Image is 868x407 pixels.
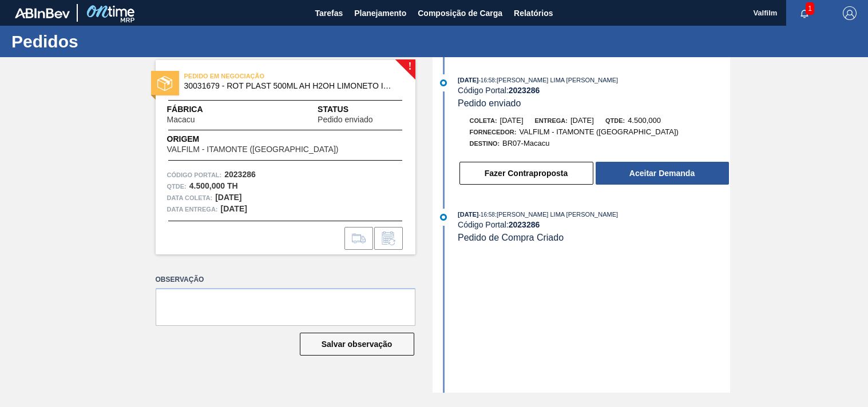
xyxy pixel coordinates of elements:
span: [DATE] [458,77,478,83]
strong: 2023286 [224,170,256,179]
span: Destino: [470,140,500,147]
strong: 2023286 [509,86,540,95]
button: Notificações [786,5,823,21]
span: - 16:58 [479,77,495,83]
span: Pedido de Compra Criado [458,233,564,242]
span: - 16:58 [479,212,495,218]
span: 4.500,000 [628,116,661,125]
span: Qtde : [167,181,187,192]
div: Código Portal: [458,220,730,229]
img: atual [440,214,447,221]
img: atual [440,79,447,86]
strong: [DATE] [221,204,247,213]
span: : [PERSON_NAME] LIMA [PERSON_NAME] [495,211,618,218]
label: Observação [156,272,415,288]
span: : [PERSON_NAME] LIMA [PERSON_NAME] [495,77,618,83]
span: PEDIDO EM NEGOCIAÇÃO [184,70,344,82]
span: Qtde: [605,117,625,124]
img: TNhmsLtSVTkK8tSr43FrP2fwEKptu5GPRR3wAAAABJRU5ErkJggg== [15,8,70,18]
span: Coleta: [470,117,497,124]
span: Fornecedor: [470,129,517,135]
span: BR07-Macacu [502,139,549,147]
button: Fazer Contraproposta [459,162,593,185]
img: status [157,76,172,91]
span: Status [318,103,403,115]
span: Composição de Carga [418,6,502,20]
span: Tarefas [315,6,343,20]
span: Data coleta: [167,192,213,203]
span: Entrega: [535,117,568,124]
div: Código Portal: [458,86,730,95]
strong: 2023286 [509,220,540,229]
span: Código Portal: [167,169,222,181]
strong: [DATE] [215,193,241,202]
span: Data entrega: [167,203,218,215]
span: Pedido enviado [458,98,521,108]
div: Informar alteração no pedido [374,227,403,250]
span: VALFILM - ITAMONTE ([GEOGRAPHIC_DATA]) [167,145,339,154]
img: Logout [843,6,857,20]
span: Macacu [167,115,195,124]
span: 1 [806,2,814,15]
span: Pedido enviado [318,115,373,124]
span: 30031679 - ROT PLAST 500ML AH H2OH LIMONETO IN211 [184,82,392,90]
span: Relatórios [514,6,553,20]
span: [DATE] [500,116,524,125]
span: Origem [167,133,371,145]
button: Aceitar Demanda [596,162,729,185]
div: Ir para Composição de Carga [344,227,373,250]
strong: 4.500,000 TH [189,181,238,190]
span: Fábrica [167,103,231,115]
h1: Pedidos [11,35,215,48]
span: Planejamento [354,6,406,20]
span: [DATE] [458,211,478,218]
span: VALFILM - ITAMONTE ([GEOGRAPHIC_DATA]) [519,127,679,136]
span: [DATE] [570,116,594,125]
button: Salvar observação [300,333,414,356]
